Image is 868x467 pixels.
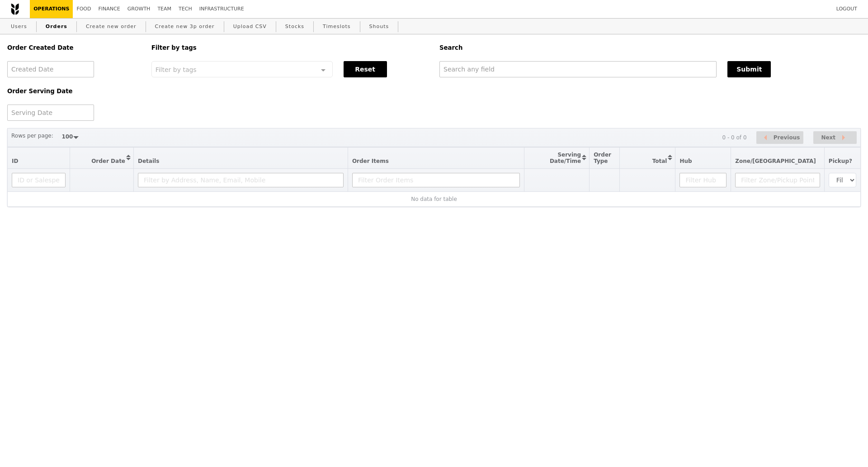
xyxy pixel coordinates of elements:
span: Order Type [594,152,611,164]
a: Create new order [82,19,140,35]
a: Shouts [366,19,393,35]
a: Orders [42,19,71,35]
button: Previous [756,131,803,144]
div: 0 - 0 of 0 [722,134,746,141]
a: Stocks [282,19,308,35]
span: Pickup? [829,158,852,164]
span: Zone/[GEOGRAPHIC_DATA] [735,158,816,164]
span: Filter by tags [156,65,197,73]
span: ID [12,158,18,164]
input: Filter Zone/Pickup Point [735,173,820,187]
img: Grain logo [11,3,19,15]
input: Created Date [7,61,94,77]
span: Hub [679,158,692,164]
input: Filter by Address, Name, Email, Mobile [138,173,344,187]
span: Details [138,158,159,164]
h5: Order Created Date [7,44,141,51]
span: Next [821,132,835,143]
button: Submit [727,61,771,77]
button: Next [813,131,857,144]
span: Previous [774,132,800,143]
input: Filter Order Items [352,173,520,187]
input: Filter Hub [679,173,726,187]
a: Upload CSV [230,19,270,35]
h5: Search [439,44,861,51]
input: ID or Salesperson name [12,173,66,187]
a: Timeslots [319,19,354,35]
input: Serving Date [7,105,94,121]
h5: Filter by tags [151,44,429,51]
label: Rows per page: [11,131,53,140]
a: Users [7,19,31,35]
input: Search any field [439,61,717,77]
a: Create new 3p order [151,19,218,35]
div: No data for table [12,196,856,202]
span: Order Items [352,158,389,164]
button: Reset [344,61,387,77]
h5: Order Serving Date [7,88,141,95]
